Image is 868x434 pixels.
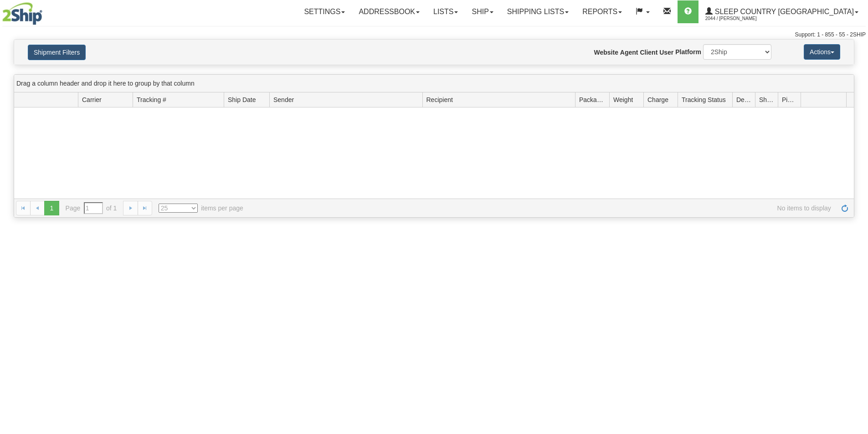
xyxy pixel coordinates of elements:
[82,95,102,104] span: Carrier
[613,95,633,104] span: Weight
[2,31,866,39] div: Support: 1 - 855 - 55 - 2SHIP
[675,47,701,56] label: Platform
[640,48,657,57] label: Client
[352,0,426,23] a: Addressbook
[14,75,854,92] div: grid grouping header
[426,0,465,23] a: Lists
[620,48,638,57] label: Agent
[273,95,294,104] span: Sender
[575,0,629,23] a: Reports
[579,95,606,104] span: Packages
[759,95,774,104] span: Shipment Issues
[137,95,166,104] span: Tracking #
[159,204,243,213] span: items per page
[837,201,852,215] a: Refresh
[647,95,668,104] span: Charge
[804,44,840,60] button: Actions
[44,201,59,215] span: 1
[256,204,831,213] span: No items to display
[228,95,256,104] span: Ship Date
[465,0,500,23] a: Ship
[705,14,774,23] span: 2044 / [PERSON_NAME]
[594,48,618,57] label: Website
[713,8,854,15] span: Sleep Country [GEOGRAPHIC_DATA]
[682,95,726,104] span: Tracking Status
[426,95,453,104] span: Recipient
[699,0,865,23] a: Sleep Country [GEOGRAPHIC_DATA] 2044 / [PERSON_NAME]
[297,0,352,23] a: Settings
[782,95,797,104] span: Pickup Status
[659,48,673,57] label: User
[2,2,42,25] img: logo2044.jpg
[500,0,575,23] a: Shipping lists
[736,95,751,104] span: Delivery Status
[66,202,117,214] span: Page of 1
[28,45,86,60] button: Shipment Filters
